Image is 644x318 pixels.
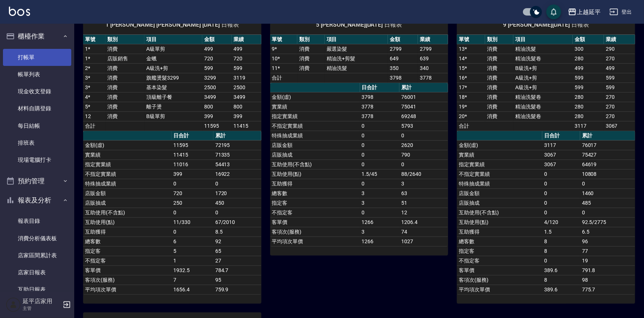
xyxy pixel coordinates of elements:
p: 主管 [23,305,61,312]
td: 0 [213,179,261,188]
table: a dense table [457,35,635,131]
a: 互助日報表 [3,281,71,298]
td: B級單剪 [144,111,202,121]
td: 63 [399,188,448,198]
td: A級洗+剪 [144,63,202,73]
td: A級洗+剪 [513,83,573,92]
td: 270 [604,54,635,63]
td: 3798 [360,92,400,102]
td: 3 [360,198,400,208]
td: 不指定客 [457,256,542,265]
td: 實業績 [83,150,171,160]
td: 499 [573,63,604,73]
a: 打帳單 [3,49,71,66]
td: 3067 [542,160,580,169]
td: 0 [171,227,213,237]
td: 720 [202,54,232,63]
th: 金額 [202,35,232,44]
td: 客單價 [457,265,542,275]
td: 3 [399,179,448,188]
td: 350 [388,63,418,73]
td: 金額(虛) [270,92,360,102]
td: 0 [171,179,213,188]
td: 總客數 [457,237,542,246]
td: 280 [573,111,604,121]
td: 0 [213,208,261,217]
td: 270 [604,111,635,121]
td: 消費 [105,111,144,121]
td: 0 [542,256,580,265]
td: 總客數 [270,188,360,198]
a: 現場電腦打卡 [3,151,71,168]
td: 67/2010 [213,217,261,227]
td: 0 [542,198,580,208]
td: 指定客 [270,198,360,208]
td: 11415 [232,121,261,131]
td: 6 [171,237,213,246]
td: 599 [573,83,604,92]
td: 11595 [202,121,232,131]
td: 指定實業績 [270,111,360,121]
td: 485 [580,198,635,208]
td: 0 [360,179,400,188]
td: 3117 [542,140,580,150]
td: 3 [360,188,400,198]
td: 3778 [360,102,400,111]
td: 3067 [542,150,580,160]
td: 0 [399,160,448,169]
td: 互助獲得 [83,227,171,237]
td: 合計 [457,121,485,131]
td: 不指定實業績 [270,121,360,131]
td: 0 [360,208,400,217]
td: 消費 [105,83,144,92]
td: 消費 [297,44,325,54]
td: 不指定實業績 [457,169,542,179]
td: 499 [232,44,261,54]
td: 消費 [105,73,144,83]
td: 92.5/2775 [580,217,635,227]
td: B級洗+剪 [513,63,573,73]
td: 4/120 [542,217,580,227]
td: 0 [399,131,448,140]
td: 399 [232,111,261,121]
td: 3499 [232,92,261,102]
td: 消費 [485,83,513,92]
button: 預約管理 [3,171,71,191]
td: 總客數 [83,237,171,246]
td: 店販金額 [270,140,360,150]
td: 0 [542,188,580,198]
td: 店販抽成 [270,150,360,160]
td: 11595 [171,140,213,150]
td: 250 [171,198,213,208]
td: 16922 [213,169,261,179]
td: 不指定客 [83,256,171,265]
td: 51 [399,198,448,208]
td: 98 [580,275,635,285]
td: 店販金額 [83,188,171,198]
td: 3 [360,227,400,237]
td: 嚴選染髮 [325,44,388,54]
td: 65 [213,246,261,256]
td: 0 [171,208,213,217]
td: 消費 [485,92,513,102]
td: 精油洗髮卷 [513,54,573,63]
td: 指定實業績 [457,160,542,169]
td: 599 [604,83,635,92]
td: 精油洗髮卷 [513,102,573,111]
td: 88/2640 [399,169,448,179]
td: 759.9 [213,285,261,294]
td: 599 [604,73,635,83]
td: 1266 [360,237,400,246]
th: 項目 [144,35,202,44]
td: 2799 [418,44,448,54]
td: 800 [202,102,232,111]
td: 互助獲得 [270,179,360,188]
a: 店家日報表 [3,264,71,281]
td: 800 [232,102,261,111]
th: 項目 [513,35,573,44]
td: 1.5 [542,227,580,237]
img: Person [6,297,21,312]
td: 客項次(服務) [83,275,171,285]
th: 類別 [485,35,513,44]
th: 單號 [83,35,105,44]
